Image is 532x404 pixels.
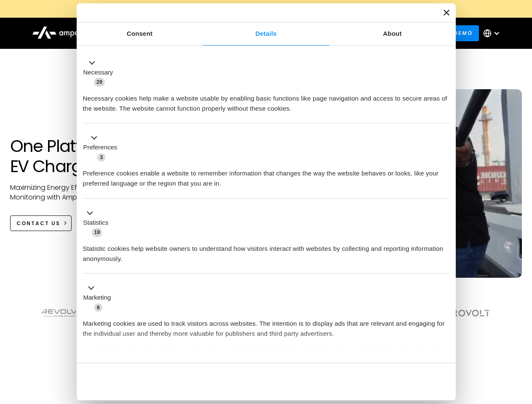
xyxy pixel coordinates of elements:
[83,237,449,264] div: Statistic cookies help website owners to understand how visitors interact with websites by collec...
[444,10,449,16] button: Close banner
[139,359,147,368] span: 3
[83,68,113,77] label: Necessary
[94,303,102,312] span: 6
[328,369,449,394] button: Okay
[83,143,118,152] label: Preferences
[83,208,114,237] button: Statistics (19)
[10,136,170,176] h1: One Platform for EV Charging Hubs
[329,22,456,45] a: About
[83,283,116,313] button: Marketing (6)
[83,87,449,114] div: Necessary cookies help make a website usable by enabling basic functions like page navigation and...
[83,58,118,87] button: Necessary (29)
[10,215,72,231] a: CONTACT US
[10,183,170,202] p: Maximizing Energy Efficiency, Uptime, and 24/7 Monitoring with Ampcontrol Solutions
[92,228,103,237] span: 19
[83,133,123,162] button: Preferences (3)
[94,78,105,86] span: 29
[83,293,111,303] label: Marketing
[83,162,449,189] div: Preference cookies enable a website to remember information that changes the way the website beha...
[77,4,456,13] a: New Webinars: Register to Upcoming WebinarsREGISTER HERE
[97,153,105,162] span: 3
[83,218,109,228] label: Statistics
[440,310,490,316] img: Aerovolt Logo
[77,22,203,45] a: Consent
[16,220,60,227] div: CONTACT US
[83,358,152,369] button: Unclassified (3)
[203,22,329,45] a: Details
[83,312,449,339] div: Marketing cookies are used to track visitors across websites. The intention is to display ads tha...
